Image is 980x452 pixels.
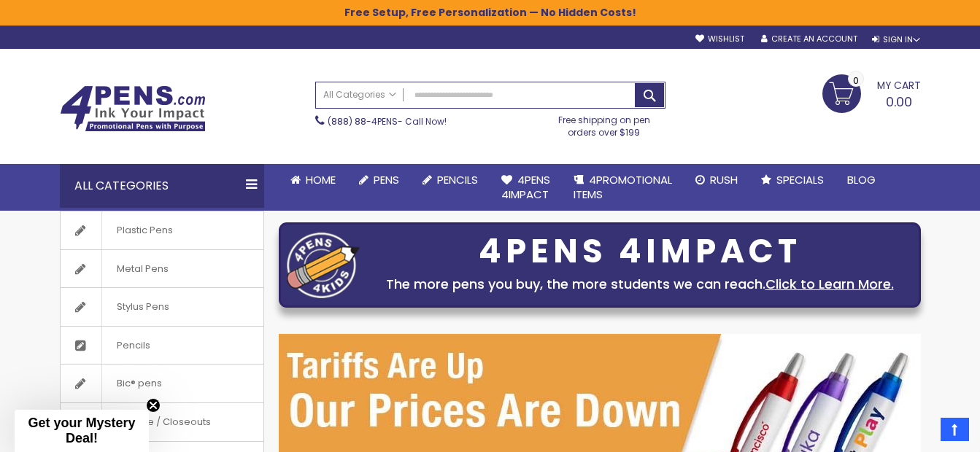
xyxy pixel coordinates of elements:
span: Rush [710,172,738,187]
a: Wishlist [695,34,744,44]
a: On Sale / Closeouts [61,403,263,441]
span: 4Pens 4impact [501,172,550,202]
span: - Call Now! [328,115,447,128]
a: Specials [749,164,836,196]
a: Stylus Pens [61,288,263,326]
span: Blog [847,172,876,187]
a: 4PROMOTIONALITEMS [562,164,684,211]
span: Pens [374,172,399,187]
button: Close teaser [146,398,161,413]
a: Metal Pens [61,250,263,288]
span: Plastic Pens [101,211,188,249]
div: All Categories [60,164,264,208]
a: Pencils [61,327,263,365]
a: Home [279,164,347,196]
a: Top [941,418,969,441]
div: 4PENS 4IMPACT [367,236,913,267]
a: Pens [347,164,411,196]
div: Get your Mystery Deal!Close teaser [15,410,149,452]
span: Bic® pens [101,365,177,402]
div: Sign In [872,34,920,45]
span: Pencils [101,327,165,365]
span: Home [306,172,336,187]
a: Plastic Pens [61,211,263,249]
a: 0.00 0 [822,74,921,111]
span: 0 [853,74,859,87]
span: All Categories [323,89,396,101]
span: 4PROMOTIONAL ITEMS [574,172,672,202]
span: Specials [776,172,824,187]
div: The more pens you buy, the more students we can reach. [367,274,913,295]
a: Blog [836,164,887,196]
a: 4Pens4impact [490,164,562,211]
img: four_pen_logo.png [287,232,360,298]
span: Pencils [437,172,478,187]
a: Rush [684,164,749,196]
a: Create an Account [761,34,857,44]
a: Bic® pens [61,365,263,402]
a: Click to Learn More. [765,275,894,293]
span: Stylus Pens [101,288,184,326]
span: On Sale / Closeouts [101,403,225,441]
span: Metal Pens [101,250,183,288]
img: 4Pens Custom Pens and Promotional Products [60,85,206,132]
a: All Categories [316,82,404,106]
a: (888) 88-4PENS [328,115,398,128]
span: 0.00 [886,93,912,111]
span: Get your Mystery Deal! [28,416,135,445]
a: Pencils [411,164,490,196]
div: Free shipping on pen orders over $199 [543,109,665,138]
